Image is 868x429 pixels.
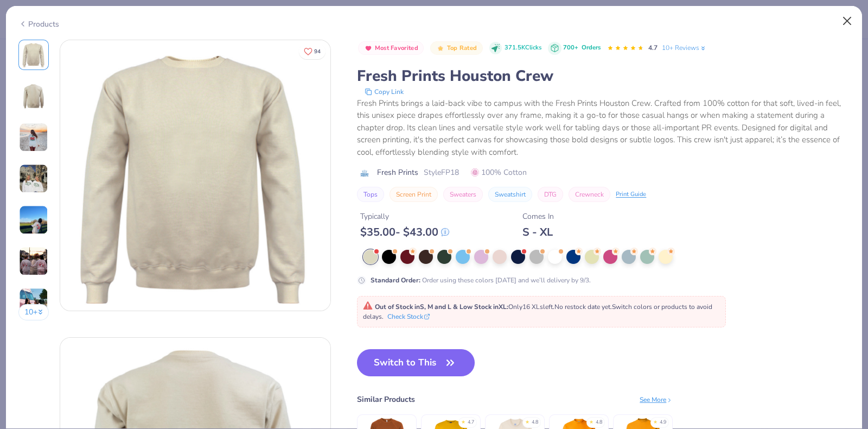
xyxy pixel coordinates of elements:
[648,43,658,52] span: 4.7
[563,43,601,53] div: 700+
[357,169,372,178] img: brand logo
[390,187,438,202] button: Screen Print
[436,44,445,53] img: Top Rated sort
[430,41,482,55] button: Badge Button
[424,167,459,178] span: Style FP18
[19,247,48,276] img: User generated content
[360,211,449,222] div: Typically
[18,304,49,320] button: 10+
[375,302,453,311] strong: Out of Stock in S, M and L
[589,419,593,423] div: ★
[453,302,508,311] strong: & Low Stock in XL :
[357,349,475,376] button: Switch to This
[532,419,538,426] div: 4.8
[662,43,707,53] a: 10+ Reviews
[360,225,449,239] div: $ 35.00 - $ 43.00
[363,302,712,321] span: Only 16 XLs left. Switch colors or products to avoid delays.
[357,187,384,202] button: Tops
[653,419,658,423] div: ★
[358,41,424,55] button: Badge Button
[582,43,601,52] span: Orders
[522,211,554,222] div: Comes In
[554,302,612,311] span: No restock date yet.
[837,11,858,31] button: Close
[525,419,529,423] div: ★
[19,205,48,235] img: User generated content
[471,167,527,178] span: 100% Cotton
[596,419,602,426] div: 4.8
[488,187,532,202] button: Sweatshirt
[314,49,321,54] span: 94
[357,97,850,159] div: Fresh Prints brings a laid-back vibe to campus with the Fresh Prints Houston Crew. Crafted from 1...
[468,419,474,426] div: 4.7
[616,190,646,199] div: Print Guide
[357,394,415,405] div: Similar Products
[19,123,48,152] img: User generated content
[640,395,673,405] div: See More
[371,276,420,285] strong: Standard Order :
[361,86,407,97] button: copy to clipboard
[21,83,47,109] img: Back
[21,42,47,68] img: Front
[522,225,554,239] div: S - XL
[447,45,477,51] span: Top Rated
[387,312,430,321] button: Check Stock
[18,18,59,30] div: Products
[377,167,418,178] span: Fresh Prints
[299,43,325,59] button: Like
[357,66,850,86] div: Fresh Prints Houston Crew
[569,187,610,202] button: Crewneck
[538,187,563,202] button: DTG
[461,419,465,423] div: ★
[60,40,330,311] img: Front
[505,43,541,53] span: 371.5K Clicks
[443,187,483,202] button: Sweaters
[19,164,48,193] img: User generated content
[19,288,48,317] img: User generated content
[375,45,418,51] span: Most Favorited
[371,275,591,285] div: Order using these colors [DATE] and we’ll delivery by 9/3.
[607,40,644,57] div: 4.7 Stars
[660,419,666,426] div: 4.9
[364,44,373,53] img: Most Favorited sort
